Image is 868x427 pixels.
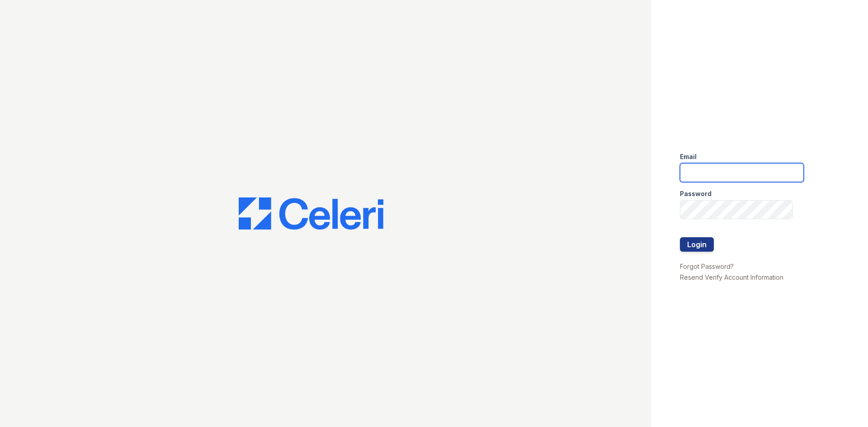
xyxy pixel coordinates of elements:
[680,189,712,198] label: Password
[239,197,383,230] img: CE_Logo_Blue-a8612792a0a2168367f1c8372b55b34899dd931a85d93a1a3d3e32e68fde9ad4.png
[680,273,783,281] a: Resend Verify Account Information
[680,263,734,270] a: Forgot Password?
[680,237,714,252] button: Login
[680,152,697,161] label: Email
